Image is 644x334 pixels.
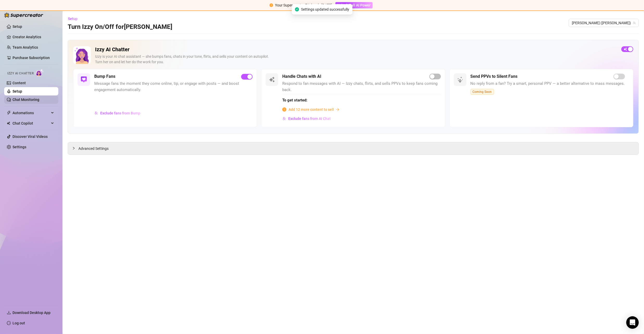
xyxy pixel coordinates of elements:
span: Automations [12,109,49,117]
span: Settings updated successfully [301,7,349,12]
a: Setup [12,89,22,93]
button: Unlock Full AI Power [335,2,373,8]
a: Discover Viral Videos [12,134,48,139]
span: Your Supercreator Trial ends [DATE]. [275,3,333,7]
span: thunderbolt [7,111,11,115]
span: Natasha (natashanixx) [572,19,636,27]
a: Log out [12,321,25,325]
div: collapsed [72,145,78,151]
span: Setup [68,17,78,21]
img: svg%3e [269,76,275,83]
img: Chat Copilot [7,121,10,125]
a: Chat Monitoring [12,98,39,102]
img: svg%3e [81,76,87,83]
span: Exclude fans from AI Chat [288,117,331,121]
a: Unlock Full AI Power [335,3,373,7]
img: svg%3e [283,117,286,120]
button: Exclude fans from Bump [94,109,141,117]
img: svg%3e [457,76,463,83]
span: Izzy AI Chatter [7,71,34,76]
span: Respond to fan messages with AI — Izzy chats, flirts, and sells PPVs to keep fans coming back. [282,81,441,93]
button: Setup [68,15,82,23]
span: Advanced Settings [78,146,109,151]
div: Izzy is your AI chat assistant — she bumps fans, chats in your tone, flirts, and sells your conte... [95,54,617,65]
span: Add 12 more content to sell [289,107,334,112]
span: exclamation-circle [270,3,273,7]
div: Open Intercom Messenger [626,316,639,329]
span: Download Desktop App [12,311,51,315]
strong: To get started: [282,98,307,102]
span: info-circle [282,107,286,112]
a: Settings [12,145,26,149]
h3: Turn Izzy On/Off for [PERSON_NAME] [68,23,172,31]
span: arrow-right [336,108,340,111]
span: check-circle [295,7,299,11]
span: Chat Copilot [12,119,49,127]
span: Message fans the moment they come online, tip, or engage with posts — and boost engagement automa... [94,81,253,93]
span: collapsed [72,147,75,150]
img: Izzy AI Chatter [73,46,91,64]
a: Team Analytics [12,45,38,49]
span: Exclude fans from Bump [100,111,140,115]
a: Setup [12,24,22,29]
img: svg%3e [95,111,98,115]
a: Purchase Subscription [12,54,54,62]
a: Creator Analytics [12,33,54,41]
h5: Bump Fans [94,73,115,80]
a: Content [12,81,26,85]
h2: Izzy AI Chatter [95,46,617,53]
button: Exclude fans from AI Chat [282,114,331,123]
img: logo-BBDzfeDw.svg [4,12,43,18]
span: Unlock Full AI Power [337,3,371,7]
h5: Send PPVs to Silent Fans [471,73,518,80]
h5: Handle Chats with AI [282,73,321,80]
span: download [7,311,11,315]
span: team [633,21,636,24]
span: No reply from a fan? Try a smart, personal PPV — a better alternative to mass messages. [471,81,625,87]
span: Coming Soon [471,89,494,95]
img: AI Chatter [36,69,44,76]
